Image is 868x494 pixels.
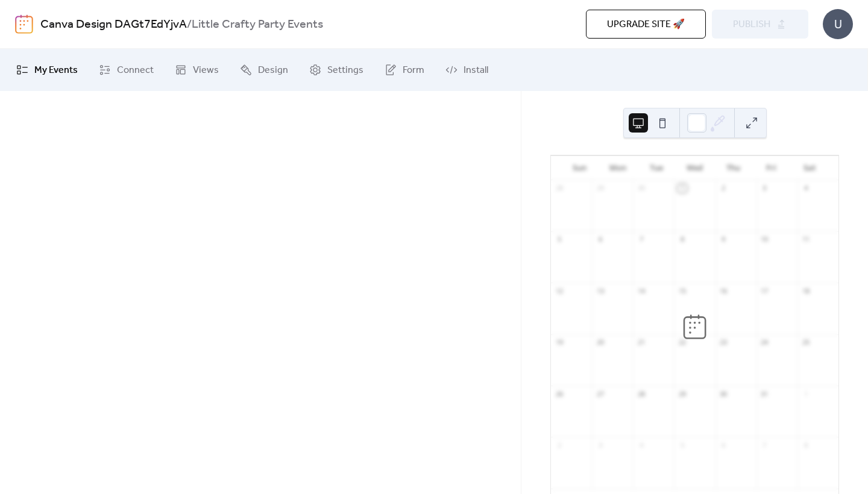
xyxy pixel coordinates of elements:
[760,440,769,449] div: 7
[596,235,605,244] div: 6
[719,389,728,398] div: 30
[596,184,605,193] div: 29
[752,156,791,180] div: Fri
[637,440,646,449] div: 4
[637,389,646,398] div: 28
[34,63,78,78] span: My Events
[555,338,564,347] div: 19
[586,10,706,39] button: Upgrade site 🚀
[637,156,676,180] div: Tue
[117,63,154,78] span: Connect
[719,440,728,449] div: 6
[555,389,564,398] div: 26
[555,235,564,244] div: 5
[187,13,192,36] b: /
[678,389,687,398] div: 29
[192,13,323,36] b: Little Crafty Party Events
[678,338,687,347] div: 22
[719,286,728,295] div: 16
[790,156,829,180] div: Sat
[719,184,728,193] div: 2
[555,440,564,449] div: 2
[823,9,853,39] div: U
[596,440,605,449] div: 3
[166,54,228,86] a: Views
[327,63,363,78] span: Settings
[760,389,769,398] div: 31
[300,54,373,86] a: Settings
[15,14,33,34] img: logo
[760,338,769,347] div: 24
[637,286,646,295] div: 14
[637,184,646,193] div: 30
[436,54,497,86] a: Install
[801,235,810,244] div: 11
[760,286,769,295] div: 17
[760,184,769,193] div: 3
[596,338,605,347] div: 20
[403,63,424,78] span: Form
[637,235,646,244] div: 7
[596,286,605,295] div: 13
[193,63,219,78] span: Views
[801,184,810,193] div: 4
[719,235,728,244] div: 9
[801,440,810,449] div: 8
[760,235,769,244] div: 10
[607,17,685,32] span: Upgrade site 🚀
[555,286,564,295] div: 12
[678,440,687,449] div: 5
[719,338,728,347] div: 23
[637,338,646,347] div: 21
[90,54,163,86] a: Connect
[801,338,810,347] div: 25
[678,184,687,193] div: 1
[678,235,687,244] div: 8
[599,156,638,180] div: Mon
[7,54,87,86] a: My Events
[596,389,605,398] div: 27
[231,54,297,86] a: Design
[40,13,187,36] a: Canva Design DAGt7EdYjvA
[676,156,714,180] div: Wed
[376,54,433,86] a: Form
[801,286,810,295] div: 18
[678,286,687,295] div: 15
[258,63,288,78] span: Design
[561,156,599,180] div: Sun
[464,63,488,78] span: Install
[801,389,810,398] div: 1
[555,184,564,193] div: 28
[714,156,752,180] div: Thu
